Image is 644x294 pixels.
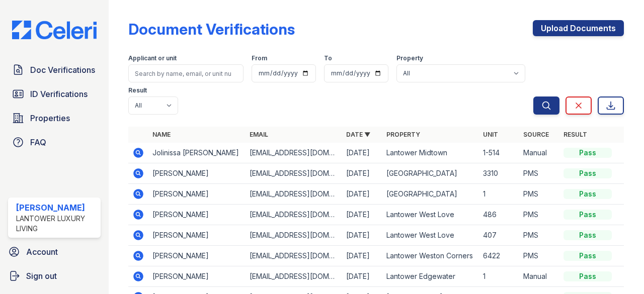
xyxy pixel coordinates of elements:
[382,246,479,266] td: Lantower Weston Corners
[148,246,245,266] td: [PERSON_NAME]
[382,143,479,163] td: Lantower Midtown
[386,131,420,138] a: Property
[479,205,519,225] td: 486
[519,225,559,246] td: PMS
[324,54,332,62] label: To
[563,210,612,220] div: Pass
[30,88,88,100] span: ID Verifications
[246,205,342,225] td: [EMAIL_ADDRESS][DOMAIN_NAME]
[342,205,382,225] td: [DATE]
[4,21,105,40] img: CE_Logo_Blue-a8612792a0a2168367f1c8372b55b34899dd931a85d93a1a3d3e32e68fde9ad4.png
[519,266,559,287] td: Manual
[479,143,519,163] td: 1-514
[246,143,342,163] td: [EMAIL_ADDRESS][DOMAIN_NAME]
[342,163,382,184] td: [DATE]
[148,163,245,184] td: [PERSON_NAME]
[382,225,479,246] td: Lantower West Love
[128,86,147,94] label: Result
[479,266,519,287] td: 1
[342,225,382,246] td: [DATE]
[30,112,70,124] span: Properties
[479,184,519,205] td: 1
[128,20,295,38] div: Document Verifications
[8,108,101,128] a: Properties
[519,184,559,205] td: PMS
[128,64,244,82] input: Search by name, email, or unit number
[396,54,423,62] label: Property
[246,225,342,246] td: [EMAIL_ADDRESS][DOMAIN_NAME]
[479,246,519,266] td: 6422
[563,251,612,261] div: Pass
[519,163,559,184] td: PMS
[563,168,612,178] div: Pass
[148,184,245,205] td: [PERSON_NAME]
[4,266,105,286] a: Sign out
[148,266,245,287] td: [PERSON_NAME]
[479,163,519,184] td: 3310
[342,246,382,266] td: [DATE]
[479,225,519,246] td: 407
[148,205,245,225] td: [PERSON_NAME]
[246,184,342,205] td: [EMAIL_ADDRESS][DOMAIN_NAME]
[148,225,245,246] td: [PERSON_NAME]
[8,60,101,80] a: Doc Verifications
[4,242,105,262] a: Account
[563,131,587,138] a: Result
[16,202,97,214] div: [PERSON_NAME]
[563,271,612,281] div: Pass
[533,20,624,36] a: Upload Documents
[519,205,559,225] td: PMS
[342,184,382,205] td: [DATE]
[152,131,171,138] a: Name
[382,205,479,225] td: Lantower West Love
[342,266,382,287] td: [DATE]
[30,64,95,76] span: Doc Verifications
[519,246,559,266] td: PMS
[8,132,101,152] a: FAQ
[250,131,268,138] a: Email
[148,143,245,163] td: Jolinissa [PERSON_NAME]
[382,266,479,287] td: Lantower Edgewater
[519,143,559,163] td: Manual
[26,270,57,282] span: Sign out
[26,246,58,258] span: Account
[563,189,612,199] div: Pass
[128,54,177,62] label: Applicant or unit
[342,143,382,163] td: [DATE]
[246,246,342,266] td: [EMAIL_ADDRESS][DOMAIN_NAME]
[483,131,498,138] a: Unit
[523,131,549,138] a: Source
[30,136,46,148] span: FAQ
[8,84,101,104] a: ID Verifications
[16,214,97,234] div: Lantower Luxury Living
[346,131,370,138] a: Date ▼
[382,163,479,184] td: [GEOGRAPHIC_DATA]
[382,184,479,205] td: [GEOGRAPHIC_DATA]
[246,266,342,287] td: [EMAIL_ADDRESS][DOMAIN_NAME]
[246,163,342,184] td: [EMAIL_ADDRESS][DOMAIN_NAME]
[252,54,267,62] label: From
[563,148,612,158] div: Pass
[563,230,612,240] div: Pass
